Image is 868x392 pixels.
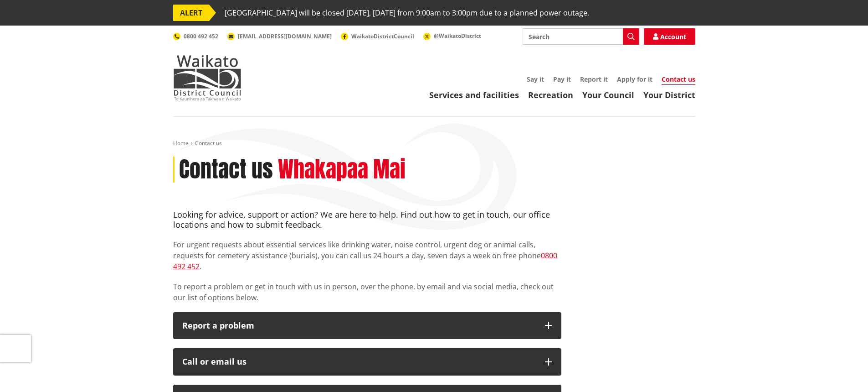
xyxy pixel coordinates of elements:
input: Search input [523,28,639,45]
span: 0800 492 452 [184,32,218,40]
a: Pay it [553,75,571,84]
a: Your Council [582,89,634,100]
span: [GEOGRAPHIC_DATA] will be closed [DATE], [DATE] from 9:00am to 3:00pm due to a planned power outage. [225,5,589,21]
a: Contact us [662,75,695,85]
span: [EMAIL_ADDRESS][DOMAIN_NAME] [238,32,332,40]
span: WaikatoDistrictCouncil [351,32,414,40]
span: ALERT [173,5,209,21]
a: Say it [527,75,544,84]
a: 0800 492 452 [173,251,557,272]
img: Waikato District Council - Te Kaunihera aa Takiwaa o Waikato [173,55,241,100]
div: Call or email us [182,357,536,366]
button: Report a problem [173,312,561,340]
span: Contact us [195,139,222,147]
p: For urgent requests about essential services like drinking water, noise control, urgent dog or an... [173,239,561,272]
button: Call or email us [173,348,561,376]
nav: breadcrumb [173,140,695,147]
a: @WaikatoDistrict [423,32,481,40]
a: WaikatoDistrictCouncil [341,32,414,40]
a: Your District [643,89,695,100]
a: 0800 492 452 [173,32,218,40]
a: Apply for it [617,75,652,84]
a: Recreation [528,89,573,100]
span: @WaikatoDistrict [434,32,481,40]
a: Home [173,139,189,147]
a: Report it [580,75,608,84]
a: [EMAIL_ADDRESS][DOMAIN_NAME] [227,32,332,40]
p: To report a problem or get in touch with us in person, over the phone, by email and via social me... [173,281,561,303]
iframe: Messenger Launcher [826,354,859,387]
a: Services and facilities [429,89,519,100]
p: Report a problem [182,321,536,330]
h2: Whakapaa Mai [278,157,406,183]
h1: Contact us [179,157,273,183]
a: Account [644,28,695,45]
h4: Looking for advice, support or action? We are here to help. Find out how to get in touch, our off... [173,210,561,230]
